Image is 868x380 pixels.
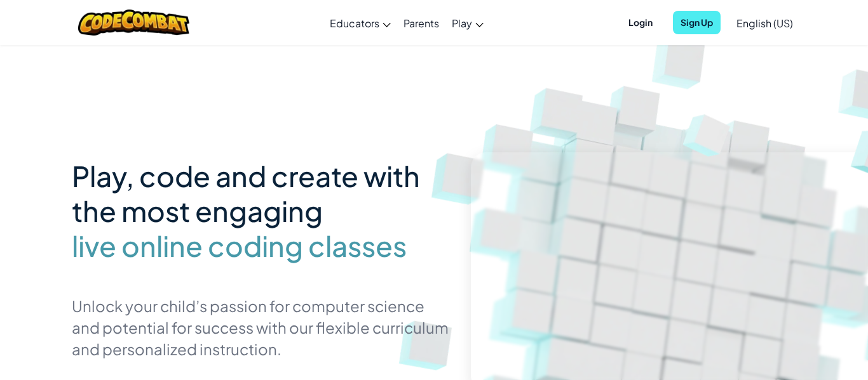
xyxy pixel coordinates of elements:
[673,11,721,34] button: Sign Up
[621,11,660,34] button: Login
[72,295,452,360] p: Unlock your child’s passion for computer science and potential for success with our flexible curr...
[78,10,189,36] img: CodeCombat logo
[736,16,793,30] span: English (US)
[452,16,472,30] span: Play
[72,228,407,263] span: live online coding classes
[397,6,445,40] a: Parents
[730,6,799,40] a: English (US)
[665,94,754,174] img: Overlap cubes
[323,6,397,40] a: Educators
[72,158,420,228] span: Play, code and create with the most engaging
[330,16,379,30] span: Educators
[445,6,490,40] a: Play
